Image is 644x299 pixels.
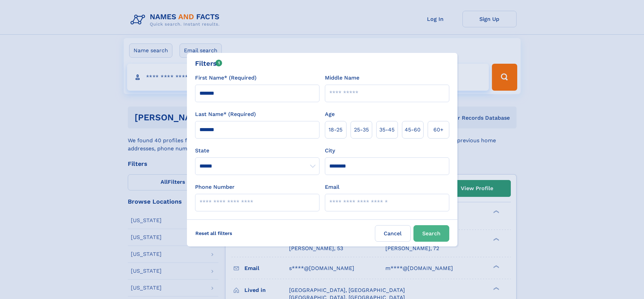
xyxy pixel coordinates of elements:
label: Age [325,110,335,118]
span: 45‑60 [405,126,421,134]
label: Last Name* (Required) [195,110,256,118]
label: State [195,147,319,155]
label: Phone Number [195,183,235,191]
span: 18‑25 [329,126,342,134]
span: 60+ [433,126,444,134]
button: Search [413,225,449,242]
span: 25‑35 [354,126,369,134]
label: City [325,147,335,155]
label: Reset all filters [191,225,237,241]
label: Middle Name [325,74,359,82]
div: Filters [195,58,222,68]
span: 35‑45 [379,126,395,134]
label: Email [325,183,339,191]
label: First Name* (Required) [195,74,257,82]
label: Cancel [375,225,411,242]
